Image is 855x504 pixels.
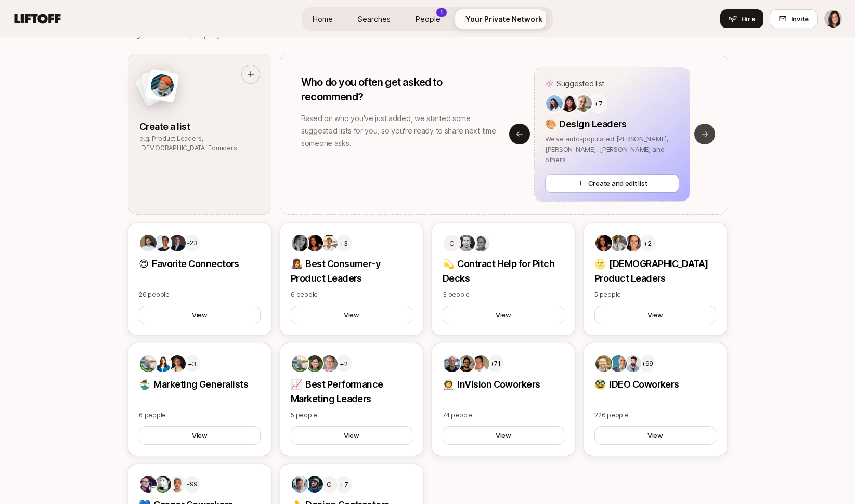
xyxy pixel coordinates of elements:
[291,426,412,445] button: View
[457,9,551,29] a: Your Private Network
[443,257,564,286] p: 💫 Contract Help for Pitch Decks
[610,235,627,251] img: dd3abf60_1244_4b0b_8106_f6aea46fb08f.jpg
[643,238,652,248] p: +2
[313,14,333,24] span: Home
[490,359,500,369] p: +71
[443,290,564,299] p: 3 people
[128,343,271,456] a: +3🤹‍♂️ Marketing Generalists6 peopleView
[291,257,412,286] p: 👩‍🎤 Best Consumer-y Product Leaders
[292,355,308,372] img: be9c2cb9_8411_4a82_b16d_ed2a1c14d48f.jpg
[443,377,564,392] p: 👩‍🚀 InVision Coworkers
[432,343,575,456] a: +71👩‍🚀 InVision Coworkers74 peopleView
[154,235,171,251] img: 82ed1738_85f3_40e6_8868_8b10672b0e0a.jpg
[139,377,261,392] p: 🤹‍♂️ Marketing Generalists
[449,237,455,249] p: C
[594,290,716,299] p: 5 people
[280,223,423,335] a: +3👩‍🎤 Best Consumer-y Product Leaders6 peopleView
[458,235,475,251] img: c9d5b7ad_f19c_4364_8f66_ef1aa96cc362.jpg
[594,98,602,109] p: +7
[188,359,196,369] p: +3
[594,426,716,445] button: View
[358,14,391,24] span: Searches
[594,410,716,420] p: 226 people
[340,238,348,248] p: +3
[458,355,475,372] img: 98c1b7d1_e74c_4368_88d2_c66b77b60581.jpg
[443,410,564,420] p: 74 people
[416,14,441,24] span: People
[642,359,653,369] p: +99
[306,355,323,372] img: 03846be7_1fc7_4262_a3a0_20f53e2ab50c.jpg
[575,95,592,112] img: 3f3928f5_2c27_4d0b_9393_e214e52100ff.jpg
[824,9,843,28] button: Eleanor Morgan
[306,235,323,251] img: 67f8a859_03d3_4d82_afbf_f78292c78288.jpg
[139,120,260,134] p: Create a list
[291,377,412,406] p: 📈 Best Performance Marketing Leaders
[561,95,577,112] img: 82177d1b_7c0d_4cd4_b26c_e4286ba8a230.jpg
[443,306,564,324] button: View
[304,9,341,29] a: Home
[441,8,443,16] p: 1
[139,290,261,299] p: 26 people
[473,235,489,251] img: 33f207b1_b18a_494d_993f_6cda6c0df701.jpg
[594,257,716,286] p: 🌝 [DEMOGRAPHIC_DATA] Product Leaders
[140,235,157,251] img: 82e70949_e5b4_4139_b787_af4048965a03.jpg
[306,476,323,493] img: c69c562c_765e_4833_8521_427a2f07419c.jpg
[291,410,412,420] p: 5 people
[292,235,308,251] img: ACg8ocL5UK450-LISxroz5arm6bbqZMQSfmkNBWYtn8rZAI9Ng=s160-c
[301,112,498,150] p: Based on who you've just added, we started some suggested lists for you, so you're ready to share...
[791,14,809,24] span: Invite
[594,377,716,392] p: 🥸 IDEO Coworkers
[149,72,176,99] img: man-with-orange-hat.png
[443,426,564,445] button: View
[545,174,679,193] button: Create and edit list
[154,355,171,372] img: ef73ed0d_46a3_4625_adc6_2f18ed3486d0.jpg
[291,290,412,299] p: 6 people
[301,75,498,104] p: Who do you often get asked to recommend?
[584,343,727,456] a: +99🥸 IDEO Coworkers226 peopleView
[545,117,556,131] p: 🎨
[465,14,542,24] span: Your Private Network
[139,410,261,420] p: 6 people
[556,77,604,90] p: Suggested list
[321,235,338,251] img: 708e2a4c_b46a_4bad_9c08_68299b11c339.jpg
[140,355,157,372] img: be9c2cb9_8411_4a82_b16d_ed2a1c14d48f.jpg
[186,479,198,489] p: +99
[625,235,641,251] img: 490561b5_2133_45f3_8e39_178badb376a1.jpg
[720,9,763,28] button: Hire
[559,117,626,131] p: Design Leaders
[186,238,197,248] p: +23
[139,426,261,445] button: View
[340,359,348,369] p: +2
[545,134,679,165] p: We've auto-populated [PERSON_NAME], [PERSON_NAME], [PERSON_NAME] and others
[584,223,727,335] a: +2🌝 [DEMOGRAPHIC_DATA] Product Leaders5 peopleView
[154,476,171,493] img: b6721719_45c3_4d9c_86e1_577cb65d4dc7.jpg
[340,479,347,489] p: +7
[169,235,186,251] img: 308a8f6a_70f1_4ad7_b35d_d6679ef68c32.jpg
[594,306,716,324] button: View
[741,14,755,24] span: Hire
[291,306,412,324] button: View
[595,235,612,251] img: 67f8a859_03d3_4d82_afbf_f78292c78288.jpg
[595,355,612,372] img: 1e076f95_edb9_425b_9255_a0d4f993b426.jpg
[824,10,842,28] img: Eleanor Morgan
[407,9,449,29] a: People1
[349,9,399,29] a: Searches
[770,9,818,28] button: Invite
[327,478,332,490] p: C
[625,355,641,372] img: bea20a41_d3c4_4df5_9104_4a8958d02eb9.jpg
[280,343,423,456] a: +2📈 Best Performance Marketing Leaders5 peopleView
[128,223,271,335] a: +23😍 Favorite Connectors26 peopleView
[139,134,260,153] p: e.g. Product Leaders, [DEMOGRAPHIC_DATA] Founders
[610,355,627,372] img: 35186b0b_5d4c_42c3_b1bf_fc8c5824b65a.jpg
[473,355,489,372] img: 2e000175_521b_4980_bb12_ecf2ad4a0930.jpg
[140,476,157,493] img: 3f877e6f_7768_4f0b_aaf8_39f96c107d65.jpg
[139,257,261,271] p: 😍 Favorite Connectors
[169,476,186,493] img: 5c56cb48_1698_4ce1_b5b1_08f37a9b1608.jpg
[444,355,460,372] img: e0f17b0c_f9e8_48c1_b168_9e6fed817bc1.jpg
[321,355,338,372] img: a8163552_46b3_43d6_9ef0_8442821dc43f.jpg
[546,95,563,112] img: 3b21b1e9_db0a_4655_a67f_ab9b1489a185.jpg
[169,355,186,372] img: 12ecefdb_596c_45d0_a494_8b7a08a30bfa.jpg
[432,223,575,335] a: C💫 Contract Help for Pitch Decks3 peopleView
[139,306,261,324] button: View
[292,476,308,493] img: ACg8ocKEKRaDdLI4UrBIVgU4GlSDRsaw4FFi6nyNfamyhzdGAwDX=s160-c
